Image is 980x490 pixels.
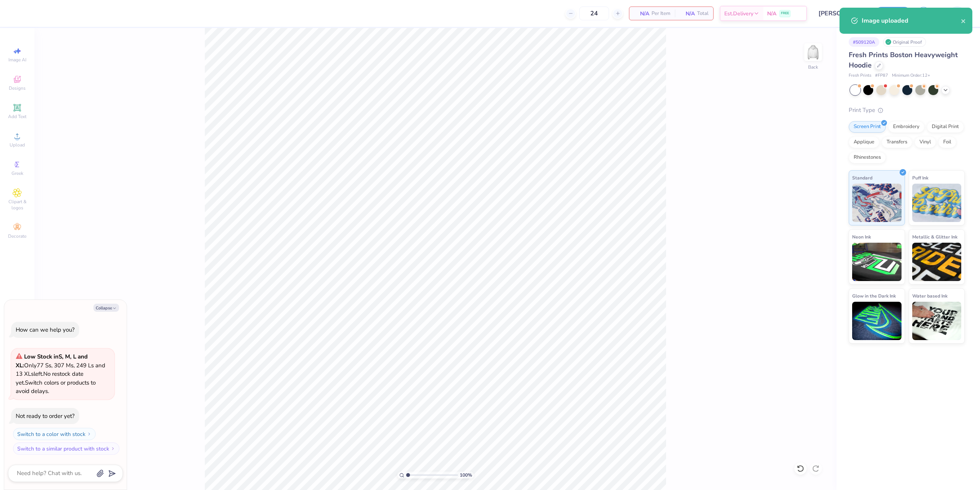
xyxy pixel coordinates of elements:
input: Untitled Design [813,6,869,21]
div: Applique [849,136,879,148]
div: Digital Print [927,121,964,133]
div: Not ready to order yet? [16,412,75,420]
div: Print Type [849,106,965,115]
div: Back [808,64,818,71]
span: Decorate [8,233,26,239]
div: Rhinestones [849,152,886,163]
span: Water based Ink [912,292,947,300]
div: Embroidery [888,121,924,133]
span: Neon Ink [852,233,871,241]
button: close [961,16,966,25]
span: Only 77 Ss, 307 Ms, 249 Ls and 13 XLs left. Switch colors or products to avoid delays. [16,353,105,395]
span: Est. Delivery [724,10,753,18]
button: Collapse [93,304,119,312]
span: N/A [634,10,649,18]
strong: Low Stock in S, M, L and XL : [16,353,88,369]
img: Switch to a similar product with stock [111,446,115,451]
button: Switch to a similar product with stock [13,442,119,455]
img: Back [805,44,821,60]
img: Neon Ink [852,243,902,281]
span: Fresh Prints [849,72,871,79]
span: No restock date yet. [16,370,83,386]
div: Transfers [882,136,912,148]
span: Designs [9,85,26,91]
span: Total [697,10,709,18]
span: Standard [852,174,872,182]
span: Fresh Prints Boston Heavyweight Hoodie [849,50,958,70]
span: Per Item [652,10,670,18]
div: Foil [938,136,956,148]
input: – – [579,7,609,20]
img: Switch to a color with stock [87,432,91,436]
img: Puff Ink [912,184,962,222]
span: FREE [781,11,789,16]
span: # FP87 [875,72,888,79]
div: Image uploaded [862,16,961,25]
img: Water based Ink [912,302,962,340]
div: # 509120A [849,37,879,47]
span: Upload [10,142,25,148]
span: N/A [767,10,776,18]
div: How can we help you? [16,326,75,334]
span: N/A [679,10,695,18]
span: Image AI [8,57,26,63]
img: Glow in the Dark Ink [852,302,902,340]
div: Vinyl [915,136,936,148]
span: Metallic & Glitter Ink [912,233,957,241]
span: Puff Ink [912,174,928,182]
span: Clipart & logos [4,199,31,211]
img: Metallic & Glitter Ink [912,243,962,281]
span: Add Text [8,113,26,120]
div: Screen Print [849,121,886,133]
span: Glow in the Dark Ink [852,292,896,300]
span: Minimum Order: 12 + [892,72,930,79]
span: Greek [11,170,23,176]
span: 100 % [460,472,472,478]
button: Switch to a color with stock [13,428,96,440]
img: Standard [852,184,902,222]
div: Original Proof [883,37,926,47]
